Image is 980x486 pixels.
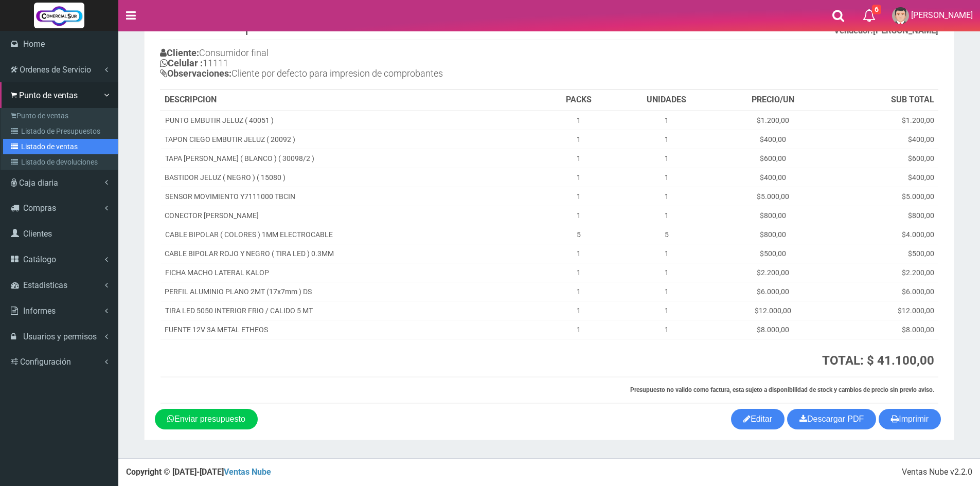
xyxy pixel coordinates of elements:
td: 1 [542,111,615,130]
span: 6 [872,5,881,14]
th: PACKS [542,90,615,111]
td: 1 [615,282,718,301]
td: SENSOR MOVIMIENTO Y7111000 TBCIN [161,187,542,206]
span: Informes [23,306,56,316]
td: $8.000,00 [828,320,938,339]
td: TAPA [PERSON_NAME] ( BLANCO ) ( 30098/2 ) [161,149,542,168]
span: Estadisticas [23,280,67,290]
td: $8.000,00 [718,320,828,339]
td: 1 [615,187,718,206]
td: $5.000,00 [828,187,938,206]
td: 1 [542,187,615,206]
button: Imprimir [879,409,941,429]
b: Cliente: [160,47,199,58]
td: 1 [615,244,718,263]
a: Listado de devoluciones [3,154,118,170]
strong: Copyright © [DATE]-[DATE] [126,467,271,477]
span: Configuración [20,357,71,367]
td: PUNTO EMBUTIR JELUZ ( 40051 ) [161,111,542,130]
span: Punto de ventas [19,91,78,100]
td: CABLE BIPOLAR ROJO Y NEGRO ( TIRA LED ) 0.3MM [161,244,542,263]
td: 1 [615,320,718,339]
h4: Consumidor final 11111 Cliente por defecto para impresion de comprobantes [160,45,549,83]
td: $600,00 [718,149,828,168]
td: 1 [615,206,718,225]
td: CONECTOR [PERSON_NAME] [161,206,542,225]
td: $400,00 [828,130,938,149]
td: PERFIL ALUMINIO PLANO 2MT (17x7mm ) DS [161,282,542,301]
td: $400,00 [718,130,828,149]
td: $1.200,00 [718,111,828,130]
td: $400,00 [718,168,828,187]
span: Catálogo [23,255,56,264]
a: Enviar presupuesto [155,409,258,429]
td: $800,00 [828,206,938,225]
b: Observaciones: [160,68,231,79]
td: 1 [542,244,615,263]
span: Enviar presupuesto [174,415,245,423]
td: $2.200,00 [718,263,828,282]
a: Editar [731,409,785,429]
span: Ordenes de Servicio [20,65,91,75]
span: Compras [23,203,56,213]
td: $5.000,00 [718,187,828,206]
td: FUENTE 12V 3A METAL ETHEOS [161,320,542,339]
td: 1 [615,263,718,282]
td: 1 [615,130,718,149]
td: $6.000,00 [718,282,828,301]
th: SUB TOTAL [828,90,938,111]
td: 1 [542,130,615,149]
td: $600,00 [828,149,938,168]
td: BASTIDOR JELUZ ( NEGRO ) ( 15080 ) [161,168,542,187]
td: CABLE BIPOLAR ( COLORES ) 1MM ELECTROCABLE [161,225,542,244]
a: Punto de ventas [3,108,118,123]
th: UNIDADES [615,90,718,111]
th: PRECIO/UN [718,90,828,111]
td: 1 [542,168,615,187]
td: 1 [615,111,718,130]
td: $500,00 [718,244,828,263]
td: $4.000,00 [828,225,938,244]
td: 1 [542,149,615,168]
img: Logo grande [34,3,84,28]
a: Listado de ventas [3,139,118,154]
div: Ventas Nube v2.2.0 [902,466,972,478]
td: $6.000,00 [828,282,938,301]
td: $1.200,00 [828,111,938,130]
span: Home [23,39,45,49]
td: 1 [615,301,718,320]
a: Descargar PDF [787,409,876,429]
td: 1 [542,282,615,301]
td: $2.200,00 [828,263,938,282]
img: User Image [892,7,909,24]
td: TIRA LED 5050 INTERIOR FRIO / CALIDO 5 MT [161,301,542,320]
td: $800,00 [718,225,828,244]
td: $500,00 [828,244,938,263]
td: $400,00 [828,168,938,187]
td: $800,00 [718,206,828,225]
a: Listado de Presupuestos [3,123,118,139]
td: 5 [615,225,718,244]
td: TAPON CIEGO EMBUTIR JELUZ ( 20092 ) [161,130,542,149]
strong: TOTAL: $ 41.100,00 [822,353,934,368]
span: Caja diaria [19,178,58,188]
td: 1 [542,301,615,320]
td: FICHA MACHO LATERAL KALOP [161,263,542,282]
td: 1 [615,149,718,168]
a: Ventas Nube [224,467,271,477]
td: 1 [542,206,615,225]
th: DESCRIPCION [161,90,542,111]
span: [PERSON_NAME] [911,10,973,20]
span: Clientes [23,229,52,239]
td: 1 [542,320,615,339]
td: $12.000,00 [828,301,938,320]
td: 1 [615,168,718,187]
b: Celular : [160,58,203,68]
span: Usuarios y permisos [23,332,97,341]
td: 1 [542,263,615,282]
strong: Presupuesto no valido como factura, esta sujeto a disponibilidad de stock y cambios de precio sin... [630,386,934,393]
td: $12.000,00 [718,301,828,320]
td: 5 [542,225,615,244]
